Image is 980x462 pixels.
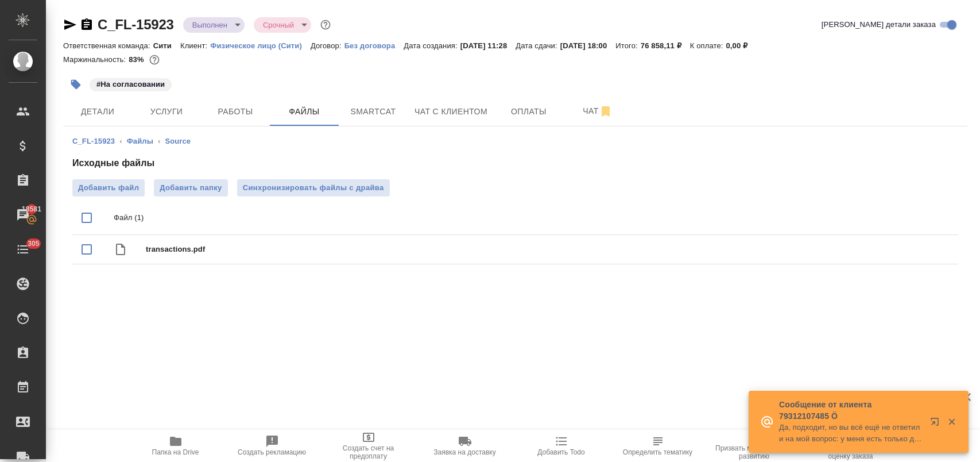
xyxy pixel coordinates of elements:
p: Дата создания: [404,41,460,50]
p: Да, подходит, но вы всё ещё не ответили на мой вопрос: у меня есть только диплом и приложение к дипл [779,422,923,445]
p: Физическое лицо (Сити) [210,41,311,50]
p: Договор: [311,41,344,50]
p: 83% [129,55,146,64]
p: Клиент: [180,41,210,50]
button: Выполнен [189,20,231,30]
span: Добавить папку [160,182,222,194]
div: Выполнен [254,17,311,33]
p: Ответственная команда: [63,41,153,50]
span: Детали [70,105,125,119]
span: Файлы [277,105,332,119]
button: Добавить тэг [63,72,88,97]
p: #На согласовании [96,79,165,90]
li: ‹ [119,136,122,147]
li: ‹ [158,136,160,147]
button: Открыть в новой вкладке [923,410,951,438]
span: 18581 [15,203,48,215]
span: Услуги [139,105,194,119]
button: Добавить папку [154,179,227,197]
span: Добавить файл [78,182,139,194]
p: 76 858,11 ₽ [641,41,690,50]
button: Закрыть [940,417,963,427]
span: Синхронизировать файлы с драйва [243,182,384,194]
div: Выполнен [183,17,245,33]
nav: breadcrumb [72,136,958,147]
p: Сообщение от клиента 79312107485 Ö [779,399,923,422]
span: Smartcat [346,105,401,119]
span: [PERSON_NAME] детали заказа [822,19,936,30]
a: Файлы [127,137,153,145]
a: Физическое лицо (Сити) [210,40,311,50]
a: 305 [3,235,43,264]
p: Файл (1) [114,212,949,224]
button: Скопировать ссылку для ЯМессенджера [63,18,77,32]
p: К оплате: [690,41,726,50]
p: Сити [153,41,180,50]
button: Срочный [259,20,297,30]
span: 305 [21,238,47,249]
span: Чат с клиентом [415,105,487,119]
p: Итого: [615,41,640,50]
p: Без договора [344,41,404,50]
p: [DATE] 11:28 [460,41,516,50]
p: [DATE] 18:00 [560,41,616,50]
label: Добавить файл [72,179,145,197]
a: Без договора [344,40,404,50]
button: 10802.94 RUB; [147,52,162,67]
span: Работы [208,105,263,119]
a: C_FL-15923 [72,137,115,145]
p: Дата сдачи: [516,41,560,50]
p: Маржинальность: [63,55,129,64]
button: Синхронизировать файлы с драйва [237,179,390,197]
button: Доп статусы указывают на важность/срочность заказа [318,17,333,32]
h4: Исходные файлы [72,156,958,170]
svg: Отписаться [599,105,613,118]
span: Оплаты [501,105,556,119]
span: transactions.pdf [146,244,949,255]
a: C_FL-15923 [98,17,174,32]
span: На согласовании [88,79,173,88]
a: 18581 [3,201,43,229]
a: Source [165,137,191,145]
button: Скопировать ссылку [80,18,94,32]
span: Чат [570,104,625,118]
p: 0,00 ₽ [726,41,757,50]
